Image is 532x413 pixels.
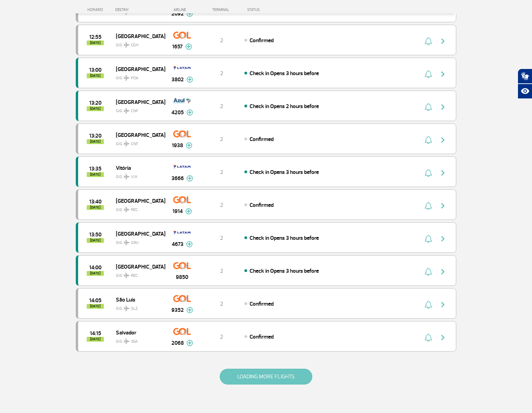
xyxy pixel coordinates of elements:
[124,207,130,212] img: destiny_airplane.svg
[116,236,160,246] span: GIG
[220,169,223,176] span: 2
[250,169,319,176] span: Check in Opens 3 hours before
[116,269,160,279] span: GIG
[185,208,192,214] img: mais-info-painel-voo.svg
[439,300,447,309] img: seta-direita-painel-voo.svg
[250,70,319,77] span: Check in Opens 3 hours before
[250,333,274,340] span: Confirmed
[172,43,183,51] span: 1657
[220,103,223,110] span: 2
[116,97,160,106] span: [GEOGRAPHIC_DATA]
[425,169,432,177] img: sino-painel-voo.svg
[220,202,223,209] span: 2
[439,333,447,342] img: seta-direita-painel-voo.svg
[250,136,274,143] span: Confirmed
[116,104,160,114] span: GIG
[87,304,104,309] span: [DATE]
[116,335,160,345] span: GIG
[425,70,432,78] img: sino-painel-voo.svg
[186,241,193,247] img: mais-info-painel-voo.svg
[250,300,274,307] span: Confirmed
[124,273,130,278] img: destiny_airplane.svg
[131,108,138,114] span: CNF
[116,130,160,139] span: [GEOGRAPHIC_DATA]
[131,240,139,246] span: GRU
[116,170,160,180] span: GIG
[172,207,183,215] span: 1914
[176,273,188,281] span: 9850
[87,271,104,276] span: [DATE]
[116,38,160,48] span: GIG
[131,174,137,180] span: VIX
[89,265,101,270] span: 2025-09-30 14:00:00
[116,32,160,40] span: [GEOGRAPHIC_DATA]
[115,8,165,12] div: DESTINY
[87,73,104,78] span: [DATE]
[250,268,319,274] span: Check in Opens 3 hours before
[186,340,193,346] img: mais-info-painel-voo.svg
[220,300,223,307] span: 2
[131,306,138,312] span: SLZ
[439,202,447,210] img: seta-direita-painel-voo.svg
[116,302,160,312] span: GIG
[186,109,193,116] img: mais-info-painel-voo.svg
[439,136,447,144] img: seta-direita-painel-voo.svg
[439,37,447,45] img: seta-direita-painel-voo.svg
[124,306,130,311] img: destiny_airplane.svg
[87,172,104,177] span: [DATE]
[116,328,160,337] span: Salvador
[220,37,223,44] span: 2
[89,166,101,171] span: 2025-09-30 13:35:00
[199,8,244,12] div: TERMINAL
[186,307,193,313] img: mais-info-painel-voo.svg
[89,298,101,303] span: 2025-09-30 14:05:00
[220,369,312,385] button: LOADING MORE FLIGHTS
[171,306,184,314] span: 9352
[124,339,130,344] img: destiny_airplane.svg
[124,42,130,48] img: destiny_airplane.svg
[131,339,138,345] span: SSA
[87,139,104,144] span: [DATE]
[185,44,192,50] img: mais-info-painel-voo.svg
[186,175,193,181] img: mais-info-painel-voo.svg
[87,205,104,210] span: [DATE]
[89,68,101,72] span: 2025-09-30 13:00:00
[116,262,160,271] span: [GEOGRAPHIC_DATA]
[116,137,160,147] span: GIG
[116,295,160,304] span: São Luís
[518,69,532,84] button: Abrir tradutor de língua de sinais.
[518,84,532,99] button: Abrir recursos assistivos.
[116,71,160,81] span: GIG
[220,333,223,340] span: 2
[186,76,193,83] img: mais-info-painel-voo.svg
[171,75,184,84] span: 3802
[439,70,447,78] img: seta-direita-painel-voo.svg
[89,133,101,138] span: 2025-09-30 13:20:00
[124,141,130,146] img: destiny_airplane.svg
[124,75,130,81] img: destiny_airplane.svg
[87,337,104,342] span: [DATE]
[425,37,432,45] img: sino-painel-voo.svg
[131,207,138,213] span: REC
[116,163,160,172] span: Vitória
[425,202,432,210] img: sino-painel-voo.svg
[116,229,160,238] span: [GEOGRAPHIC_DATA]
[425,136,432,144] img: sino-painel-voo.svg
[439,235,447,243] img: seta-direita-painel-voo.svg
[250,37,274,44] span: Confirmed
[220,235,223,241] span: 2
[116,196,160,205] span: [GEOGRAPHIC_DATA]
[124,240,130,245] img: destiny_airplane.svg
[250,202,274,209] span: Confirmed
[186,142,192,149] img: mais-info-painel-voo.svg
[171,339,184,347] span: 2068
[87,106,104,111] span: [DATE]
[89,101,101,105] span: 2025-09-30 13:20:00
[171,108,184,117] span: 4205
[124,174,130,179] img: destiny_airplane.svg
[78,8,115,12] div: HORÁRIO
[220,268,223,274] span: 2
[131,42,138,48] span: CGH
[131,141,138,147] span: CNF
[250,235,319,241] span: Check in Opens 3 hours before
